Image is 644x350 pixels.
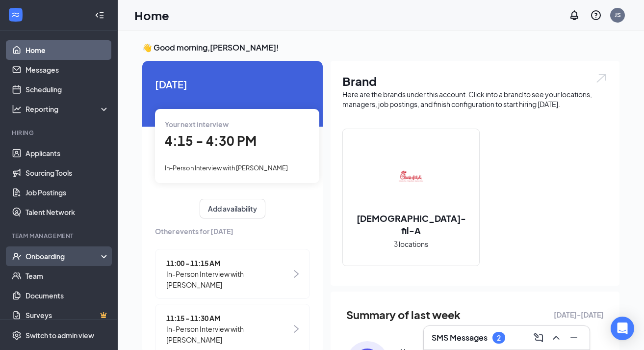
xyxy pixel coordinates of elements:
span: Your next interview [165,120,229,129]
div: JS [615,11,621,19]
svg: UserCheck [12,251,22,261]
span: In-Person Interview with [PERSON_NAME] [166,323,291,345]
div: Team Management [12,232,107,240]
a: Scheduling [26,80,109,99]
button: Add availability [200,199,265,218]
span: 11:15 - 11:30 AM [166,313,291,323]
span: Other events for [DATE] [155,226,310,237]
div: Reporting [26,104,110,114]
svg: Notifications [568,9,580,21]
a: Applicants [26,143,109,163]
span: 3 locations [394,239,428,249]
span: [DATE] - [DATE] [554,309,604,320]
a: Home [26,40,109,60]
svg: ComposeMessage [533,332,544,344]
a: Messages [26,60,109,80]
div: Open Intercom Messenger [611,317,634,340]
a: Team [26,266,109,286]
span: 4:15 - 4:30 PM [165,133,257,149]
button: Minimize [566,330,582,346]
h1: Home [134,7,169,24]
button: ComposeMessage [531,330,546,346]
a: SurveysCrown [26,305,109,325]
a: Talent Network [26,202,109,222]
span: In-Person Interview with [PERSON_NAME] [165,164,288,172]
svg: WorkstreamLogo [11,10,21,20]
div: Switch to admin view [26,330,94,340]
a: Sourcing Tools [26,163,109,183]
h2: [DEMOGRAPHIC_DATA]-fil-A [343,212,479,237]
span: 11:00 - 11:15 AM [166,258,291,269]
img: Chick-fil-A [380,145,442,208]
h1: Brand [342,73,608,89]
a: Documents [26,286,109,305]
h3: SMS Messages [432,332,488,343]
div: Onboarding [26,251,101,261]
div: 2 [497,334,501,342]
span: Summary of last week [346,306,461,323]
div: Here are the brands under this account. Click into a brand to see your locations, managers, job p... [342,89,608,109]
h3: 👋 Good morning, [PERSON_NAME] ! [142,42,619,53]
svg: Collapse [95,10,104,20]
svg: Minimize [568,332,580,344]
span: In-Person Interview with [PERSON_NAME] [166,269,291,290]
svg: Analysis [12,104,22,114]
img: open.6027fd2a22e1237b5b06.svg [595,73,608,84]
button: ChevronUp [548,330,564,346]
svg: ChevronUp [550,332,562,344]
span: [DATE] [155,77,310,92]
svg: QuestionInfo [590,9,602,21]
svg: Settings [12,330,22,340]
a: Job Postings [26,183,109,202]
div: Hiring [12,129,107,137]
